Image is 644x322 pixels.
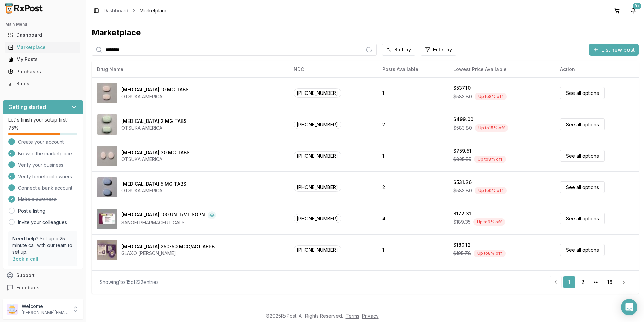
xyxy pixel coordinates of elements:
div: $759.51 [453,147,471,154]
div: Up to 9 % off [475,187,507,194]
h3: Getting started [8,103,46,111]
div: $499.00 [453,116,473,123]
span: List new post [601,46,635,54]
span: Connect a bank account [18,185,72,191]
img: User avatar [7,304,18,315]
div: [MEDICAL_DATA] 2 MG TABS [121,118,187,125]
span: [PHONE_NUMBER] [294,214,341,223]
button: 9+ [628,5,639,16]
td: 1 [377,140,448,171]
p: [PERSON_NAME][EMAIL_ADDRESS][DOMAIN_NAME] [22,310,68,315]
img: Abilify 5 MG TABS [97,177,117,197]
h2: Main Menu [5,22,80,27]
div: $531.26 [453,179,472,186]
span: $189.35 [453,219,471,225]
span: Browse the marketplace [18,150,72,157]
img: Abilify 30 MG TABS [97,146,117,166]
a: List new post [589,47,639,54]
div: [MEDICAL_DATA] 30 MG TABS [121,149,190,156]
nav: pagination [550,276,631,288]
a: 2 [577,276,589,288]
a: See all options [560,244,605,256]
span: Verify beneficial owners [18,173,72,180]
a: Dashboard [5,29,80,41]
td: 1 [377,234,448,266]
span: Sort by [394,46,411,53]
a: Sales [5,78,80,90]
button: My Posts [3,54,83,65]
th: Posts Available [377,61,448,77]
a: Terms [346,313,359,319]
div: Marketplace [92,27,639,38]
div: [MEDICAL_DATA] 250-50 MCG/ACT AEPB [121,243,215,250]
p: Need help? Set up a 25 minute call with our team to set up. [12,235,73,256]
div: My Posts [8,56,78,63]
th: Lowest Price Available [448,61,555,77]
td: 1 [377,77,448,109]
div: Dashboard [8,32,78,38]
td: 2 [377,171,448,203]
span: [PHONE_NUMBER] [294,151,341,160]
button: Marketplace [3,42,83,53]
div: $537.10 [453,85,471,91]
span: [PHONE_NUMBER] [294,88,341,98]
p: Welcome [22,303,68,310]
span: Create your account [18,139,64,145]
span: 75 % [8,125,19,131]
span: [PHONE_NUMBER] [294,183,341,192]
a: Purchases [5,65,80,78]
div: OTSUKA AMERICA [121,93,189,100]
td: 2 [377,109,448,140]
span: $583.80 [453,93,472,100]
div: Showing 1 to 15 of 232 entries [100,279,159,286]
div: OTSUKA AMERICA [121,156,190,163]
div: Up to 8 % off [474,250,506,257]
span: [PHONE_NUMBER] [294,120,341,129]
button: Feedback [3,281,83,294]
img: Abilify 2 MG TABS [97,114,117,135]
img: RxPost Logo [3,3,46,14]
a: 1 [563,276,575,288]
span: Feedback [16,284,39,291]
div: GLAXO [PERSON_NAME] [121,250,215,257]
a: Book a call [12,256,38,262]
span: $583.80 [453,125,472,131]
th: Action [555,61,639,77]
div: Up to 8 % off [474,156,506,163]
td: 4 [377,203,448,234]
span: $825.55 [453,156,471,163]
div: OTSUKA AMERICA [121,187,186,194]
div: Purchases [8,68,78,75]
div: OTSUKA AMERICA [121,125,187,131]
a: See all options [560,118,605,130]
div: Marketplace [8,44,78,51]
nav: breadcrumb [104,7,168,14]
span: Make a purchase [18,196,57,203]
a: See all options [560,150,605,162]
th: NDC [288,61,377,77]
span: Filter by [433,46,452,53]
span: Marketplace [140,7,168,14]
p: Let's finish your setup first! [8,116,77,123]
a: See all options [560,87,605,99]
button: Sort by [382,44,415,56]
span: [PHONE_NUMBER] [294,245,341,254]
a: Dashboard [104,7,128,14]
button: List new post [589,44,639,56]
span: Verify your business [18,162,63,168]
a: See all options [560,213,605,224]
span: $195.78 [453,250,471,257]
img: Abilify 10 MG TABS [97,83,117,103]
a: Marketplace [5,41,80,53]
div: Up to 8 % off [475,93,507,100]
div: [MEDICAL_DATA] 10 MG TABS [121,86,189,93]
button: Sales [3,78,83,89]
div: $180.12 [453,242,471,248]
a: Post a listing [18,208,45,214]
button: Dashboard [3,30,83,41]
a: Go to next page [617,276,631,288]
img: Admelog SoloStar 100 UNIT/ML SOPN [97,209,117,229]
div: Up to 15 % off [475,124,508,132]
button: Filter by [421,44,456,56]
td: 2 [377,266,448,297]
